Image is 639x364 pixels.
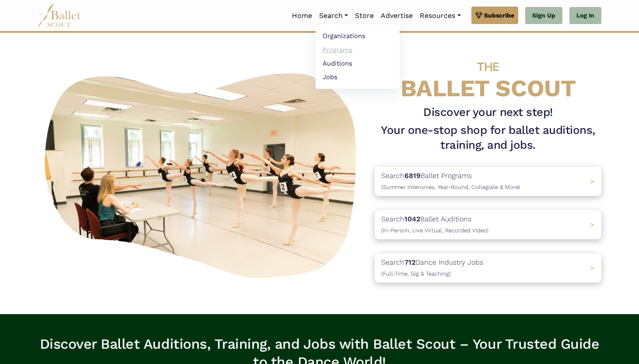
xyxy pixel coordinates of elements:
[404,258,415,266] b: 712
[477,59,499,74] span: THE
[375,253,601,283] a: Search712Dance Industry Jobs(Full-Time, Gig & Teaching) >
[316,29,400,43] a: Organizations
[381,257,483,279] p: Search Dance Industry Jobs
[484,10,514,20] span: Subscribe
[316,7,351,25] a: Search
[381,227,488,234] span: (In-Person, Live Virtual, Recorded Video)
[381,270,451,277] span: (Full-Time, Gig & Teaching)
[381,213,488,236] p: Search Ballet Auditions
[375,50,601,101] h4: BALLET SCOUT
[351,7,377,25] a: Store
[381,184,520,190] span: (Summer Intensives, Year-Round, Collegiate & More)
[471,7,518,24] a: Subscribe
[316,43,400,56] a: Programs
[404,215,420,223] b: 1042
[590,177,594,185] span: >
[525,7,562,24] a: Sign Up
[416,7,464,25] a: Resources
[569,7,601,24] a: Log In
[375,167,601,196] a: Search6819Ballet Programs(Summer Intensives, Year-Round, Collegiate & More)>
[404,171,421,180] b: 6819
[381,170,520,192] p: Search Ballet Programs
[377,7,416,25] a: Advertise
[316,70,400,84] a: Jobs
[375,105,601,120] h3: Discover your next step!
[590,264,594,272] span: >
[375,123,601,153] h1: Your one-stop shop for ballet auditions, training, and jobs.
[288,7,316,25] a: Home
[375,210,601,239] a: Search1042Ballet Auditions(In-Person, Live Virtual, Recorded Video) >
[316,24,400,89] ul: Resources
[590,220,594,229] span: >
[316,56,400,70] a: Auditions
[475,10,482,20] img: gem.svg
[38,63,368,283] img: A group of ballerinas talking to each other in a ballet studio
